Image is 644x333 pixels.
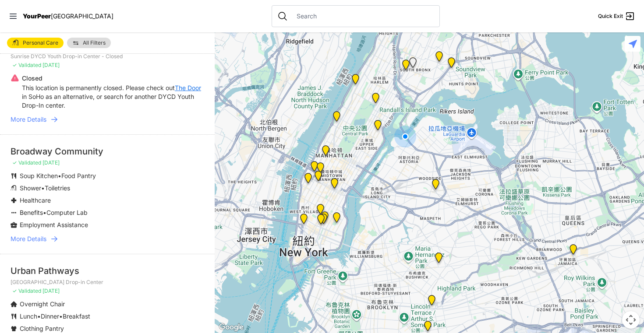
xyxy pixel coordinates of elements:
[12,287,41,294] span: ✓ Validated
[407,57,418,71] div: Sunrise DYCD Youth Drop-in Center - Closed
[370,93,381,107] div: Manhattan
[61,172,96,179] span: Food Pantry
[83,40,106,46] span: All Filters
[11,235,204,243] a: More Details
[41,312,59,320] span: Dinner
[318,214,329,228] div: St. Joseph House
[43,209,46,216] span: •
[20,196,51,204] span: Healthcare
[20,221,88,228] span: Employment Assistance
[329,178,340,192] div: Mainchance Adult Drop-in Center
[51,12,113,20] span: [GEOGRAPHIC_DATA]
[63,312,90,320] span: Breakfast
[11,235,46,243] span: More Details
[46,209,88,216] span: Computer Lab
[20,172,58,179] span: Soup Kitchen
[400,60,411,74] div: Harm Reduction Center
[331,111,342,125] div: Pathways Adult Drop-In Program
[217,322,246,333] img: Google
[23,14,113,19] a: YourPeer[GEOGRAPHIC_DATA]
[394,126,416,147] div: You are here!
[20,300,65,308] span: Overnight Chair
[12,62,41,68] span: ✓ Validated
[175,84,201,92] a: The Door
[41,184,45,192] span: •
[12,159,41,166] span: ✓ Validated
[315,214,326,228] div: Bowery Campus
[319,211,330,225] div: Maryhouse
[20,312,37,320] span: Lunch
[22,74,204,83] p: Closed
[446,57,457,71] div: Living Room 24-Hour Drop-In Center
[22,84,204,110] p: This location is permanently closed. Please check out in SoHo as an alternative, or search for an...
[58,172,61,179] span: •
[45,184,70,192] span: Toiletries
[291,12,434,21] input: Search
[433,252,444,266] div: Ridgewood Presbyterian Church
[20,325,64,332] span: Clothing Pantry
[11,115,46,124] span: More Details
[217,322,246,333] a: 在 Google 地圖上開啟這個區域 (開啟新視窗)
[598,11,635,21] a: Quick Exit
[313,171,324,185] div: Antonio Olivieri Drop-in Center
[11,265,204,277] div: Urban Pathways
[331,212,342,226] div: Manhattan
[430,179,441,193] div: Woodside Youth Drop-in Center
[42,287,60,294] span: [DATE]
[11,53,204,60] p: Sunrise DYCD Youth Drop-in Center - Closed
[11,145,204,158] div: Broadway Community
[67,38,111,48] a: All Filters
[426,295,437,309] div: The Gathering Place Drop-in Center
[315,162,326,176] div: Positive Health Project
[7,38,64,48] a: Personal Care
[11,279,204,286] p: [GEOGRAPHIC_DATA] Drop-in Center
[20,184,41,192] span: Shower
[42,62,60,68] span: [DATE]
[315,204,326,218] div: Harvey Milk High School
[11,115,204,124] a: More Details
[23,40,58,46] span: Personal Care
[23,12,51,20] span: YourPeer
[37,312,41,320] span: •
[309,161,320,175] div: Sylvia's Place
[622,311,640,329] button: 地圖攝影機控制項
[372,120,383,134] div: Avenue Church
[598,13,623,20] span: Quick Exit
[298,214,309,228] div: Main Location, SoHo, DYCD Youth Drop-in Center
[42,159,60,166] span: [DATE]
[59,312,63,320] span: •
[320,145,331,159] div: 9th Avenue Drop-in Center
[568,244,579,258] div: Jamaica DYCD Youth Drop-in Center - Safe Space (grey door between Tabernacle of Prayer and Hot Po...
[20,209,43,216] span: Benefits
